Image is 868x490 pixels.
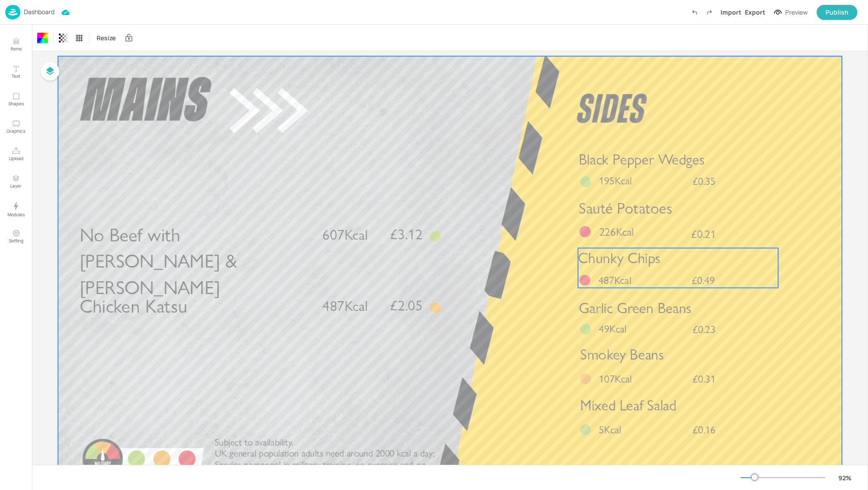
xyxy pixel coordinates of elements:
span: Mixed Leaf Salad [580,397,677,414]
span: 49Kcal [599,322,627,336]
span: Smokey Beans [580,346,664,364]
span: £3.12 [390,227,422,241]
span: 107Kcal [599,372,632,386]
span: Chicken Katsu [80,295,187,318]
div: 92 % [834,473,856,482]
div: Publish [825,8,849,17]
span: £0.35 [693,176,716,187]
span: Sauté Potatoes [579,199,672,218]
span: £0.49 [692,275,715,286]
label: Redo (Ctrl + Y) [702,5,717,20]
span: 607Kcal [322,226,368,244]
span: Resize [95,33,117,42]
div: Preview [785,8,808,17]
span: No Beef with [PERSON_NAME] & [PERSON_NAME] [80,224,237,299]
span: £0.16 [693,425,716,435]
span: 487Kcal [598,274,632,287]
span: 226Kcal [599,225,634,238]
span: £0.21 [691,228,716,239]
label: Undo (Ctrl + Z) [687,5,702,20]
span: Chunky Chips [578,249,660,267]
div: Export [745,8,765,17]
span: 5Kcal [599,423,621,436]
span: 195Kcal [599,174,632,188]
img: logo-86c26b7e.jpg [5,5,20,19]
span: £2.05 [390,299,422,313]
span: £0.23 [693,324,716,334]
button: Preview [769,6,813,19]
p: Dashboard [24,9,54,15]
span: 487Kcal [322,298,368,315]
div: Import [721,8,741,17]
span: £0.31 [693,374,716,384]
span: Garlic Green Beans [579,299,691,317]
span: Black Pepper Wedges [579,151,705,168]
button: Publish [817,5,857,20]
